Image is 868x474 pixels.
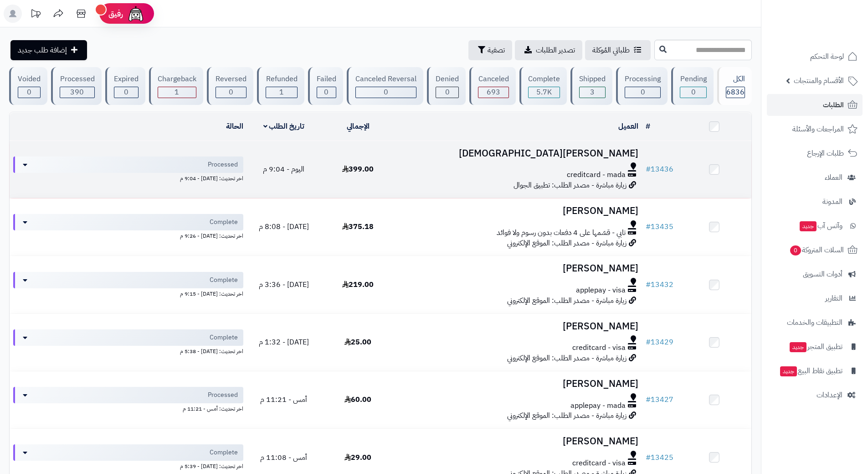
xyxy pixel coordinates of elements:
[175,87,179,98] span: 1
[646,452,651,463] span: #
[572,458,626,469] span: creditcard - visa
[384,87,388,98] span: 0
[625,87,660,98] div: 0
[767,312,863,333] a: التطبيقات والخدمات
[266,87,297,98] div: 1
[259,221,309,232] span: [DATE] - 8:08 م
[767,94,863,116] a: الطلبات
[507,410,627,421] span: زيارة مباشرة - مصدر الطلب: الموقع الإلكتروني
[210,218,238,227] span: Complete
[18,45,67,56] span: إضافة طلب جديد
[572,343,626,353] span: creditcard - visa
[507,295,627,306] span: زيارة مباشرة - مصدر الطلب: الموقع الإلكتروني
[127,5,145,23] img: ai-face.png
[259,337,309,348] span: [DATE] - 1:32 م
[767,384,863,406] a: الإعدادات
[529,87,560,98] div: 5748
[646,337,651,348] span: #
[767,46,863,68] a: لوحة التحكم
[507,238,627,249] span: زيارة مباشرة - مصدر الطلب: الموقع الإلكتروني
[767,191,863,213] a: المدونة
[70,87,84,98] span: 390
[487,87,500,98] span: 693
[518,67,569,105] a: Complete 5.7K
[779,365,842,377] span: تطبيق نقاط البيع
[646,221,651,232] span: #
[108,8,123,19] span: رفيق
[825,171,842,184] span: العملاء
[806,14,859,33] img: logo-2.png
[399,379,638,389] h3: [PERSON_NAME]
[60,87,94,98] div: 390
[60,74,94,84] div: Processed
[715,67,754,105] a: الكل6836
[205,67,255,105] a: Reversed 0
[478,74,508,84] div: Canceled
[18,74,41,84] div: Voided
[279,87,284,98] span: 1
[260,394,307,405] span: أمس - 11:21 م
[590,87,595,98] span: 3
[592,45,630,56] span: طلباتي المُوكلة
[646,394,673,405] a: #13427
[399,206,638,216] h3: [PERSON_NAME]
[13,288,243,298] div: اخر تحديث: [DATE] - 9:15 م
[528,74,560,84] div: Complete
[425,67,467,105] a: Denied 0
[124,87,128,98] span: 0
[467,67,517,105] a: Canceled 693
[342,221,374,232] span: 375.18
[324,87,329,98] span: 0
[114,74,139,84] div: Expired
[726,87,745,98] span: 6836
[229,87,233,98] span: 0
[445,87,450,98] span: 0
[478,87,508,98] div: 693
[767,336,863,358] a: تطبيق المتجرجديد
[810,50,844,63] span: لوحة التحكم
[767,360,863,382] a: تطبيق نقاط البيعجديد
[158,74,196,84] div: Chargeback
[787,316,842,329] span: التطبيقات والخدمات
[208,160,238,169] span: Processed
[399,148,638,159] h3: [PERSON_NAME][DEMOGRAPHIC_DATA]
[569,67,614,105] a: Shipped 3
[514,180,627,191] span: زيارة مباشرة - مصدر الطلب: تطبيق الجوال
[7,67,49,105] a: Voided 0
[13,230,243,240] div: اخر تحديث: [DATE] - 9:26 م
[27,87,31,98] span: 0
[646,164,651,175] span: #
[794,74,844,87] span: الأقسام والمنتجات
[263,121,305,132] a: تاريخ الطلب
[792,123,844,135] span: المراجعات والأسئلة
[10,40,87,60] a: إضافة طلب جديد
[342,164,374,175] span: 399.00
[646,452,673,463] a: #13425
[356,87,416,98] div: 0
[618,121,638,132] a: العميل
[789,340,842,353] span: تطبيق المتجر
[570,401,626,411] span: applepay - mada
[680,74,706,84] div: Pending
[344,452,371,463] span: 29.00
[468,40,512,60] button: تصفية
[585,40,651,60] a: طلباتي المُوكلة
[18,87,40,98] div: 0
[822,195,842,208] span: المدونة
[767,263,863,285] a: أدوات التسويق
[13,173,243,182] div: اخر تحديث: [DATE] - 9:04 م
[567,170,626,180] span: creditcard - mada
[259,279,309,290] span: [DATE] - 3:36 م
[344,394,371,405] span: 60.00
[158,87,196,98] div: 1
[263,164,304,175] span: اليوم - 9:04 م
[767,118,863,140] a: المراجعات والأسئلة
[767,239,863,261] a: السلات المتروكة0
[726,74,745,84] div: الكل
[260,452,307,463] span: أمس - 11:08 م
[13,403,243,413] div: اخر تحديث: أمس - 11:21 م
[579,74,606,84] div: Shipped
[767,287,863,309] a: التقارير
[488,45,505,56] span: تصفية
[13,346,243,355] div: اخر تحديث: [DATE] - 5:38 م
